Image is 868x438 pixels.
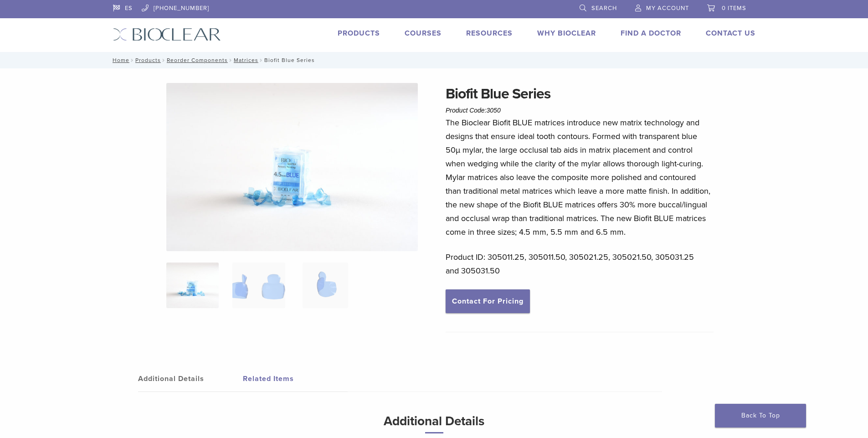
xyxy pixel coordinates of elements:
[621,29,681,38] a: Find A Doctor
[722,5,746,12] span: 0 items
[446,116,714,239] p: The Bioclear Biofit BLUE matrices introduce new matrix technology and designs that ensure ideal t...
[706,29,755,38] a: Contact Us
[167,57,228,63] a: Reorder Components
[466,29,513,38] a: Resources
[487,107,501,114] span: 3050
[106,52,762,68] nav: Biofit Blue Series
[228,58,234,62] span: /
[161,58,167,62] span: /
[646,5,689,12] span: My Account
[338,29,380,38] a: Products
[446,289,530,313] a: Contact For Pricing
[591,5,617,12] span: Search
[232,263,285,308] img: Biofit Blue Series - Image 2
[138,366,243,392] a: Additional Details
[234,57,258,63] a: Matrices
[405,29,442,38] a: Courses
[258,58,264,62] span: /
[166,83,418,251] img: Posterior Biofit BLUE Series Matrices-2
[303,263,348,308] img: Biofit Blue Series - Image 3
[446,107,501,114] span: Product Code:
[446,250,714,278] p: Product ID: 305011.25, 305011.50, 305021.25, 305021.50, 305031.25 and 305031.50
[446,83,714,105] h1: Biofit Blue Series
[135,57,161,63] a: Products
[537,29,596,38] a: Why Bioclear
[243,366,348,392] a: Related Items
[166,263,219,308] img: Posterior-Biofit-BLUE-Series-Matrices-2-324x324.jpg
[129,58,135,62] span: /
[110,57,129,63] a: Home
[715,404,806,428] a: Back To Top
[113,28,221,41] img: Bioclear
